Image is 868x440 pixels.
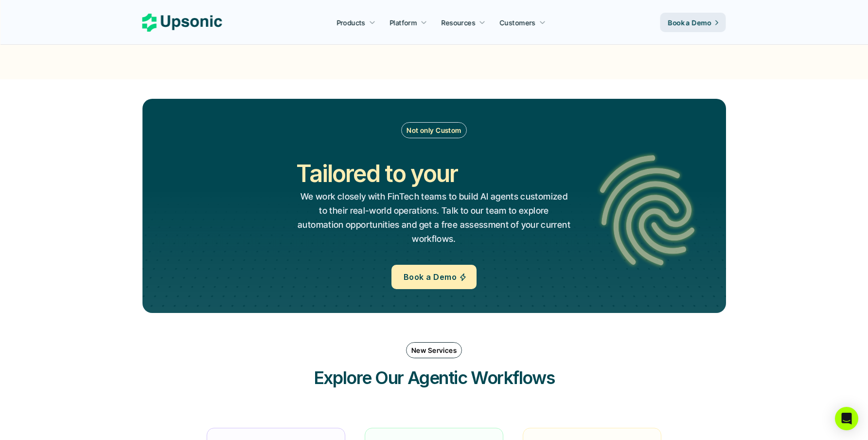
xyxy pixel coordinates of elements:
p: Resources [442,18,476,28]
p: Book a Demo [668,18,711,28]
h3: Explore Our Agentic Workflows [288,366,580,390]
p: Not only Custom [407,125,461,135]
h2: Tailored to your [296,157,457,190]
p: Book a Demo [404,270,457,284]
a: Products [331,14,381,31]
p: We work closely with FinTech teams to build AI agents customized to their real-world operations. ... [296,190,571,246]
div: Open Intercom Messenger [835,407,858,430]
a: Book a Demo [660,13,726,32]
p: Platform [390,18,417,28]
p: New Services [411,345,457,355]
p: Products [337,18,365,28]
a: Book a Demo [391,265,477,289]
p: Customers [500,18,536,28]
